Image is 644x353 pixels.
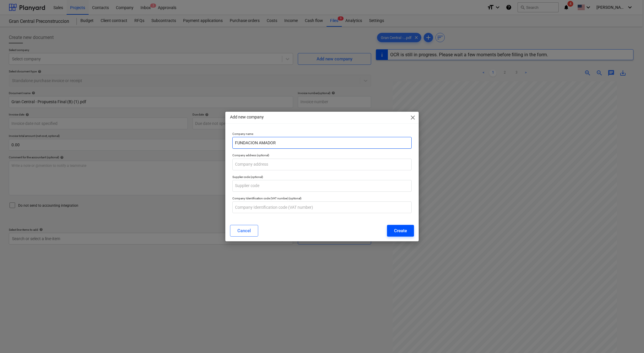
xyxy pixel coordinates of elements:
input: Company address [232,159,412,170]
span: close [409,114,416,121]
p: Company address (optional) [232,153,412,158]
iframe: Chat Widget [615,325,644,353]
p: Company name [232,132,412,137]
p: Add new company [230,114,264,120]
button: Cancel [230,225,258,237]
p: Company Identification code (VAT number) (optional) [232,196,412,201]
div: Create [394,227,407,235]
div: Cancel [237,227,251,235]
p: Supplier code (optional) [232,175,412,180]
input: Company name [232,137,412,149]
input: Company Identification code (VAT number) [232,201,412,213]
button: Create [387,225,414,237]
div: Widget de chat [615,325,644,353]
input: Supplier code [232,180,412,192]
